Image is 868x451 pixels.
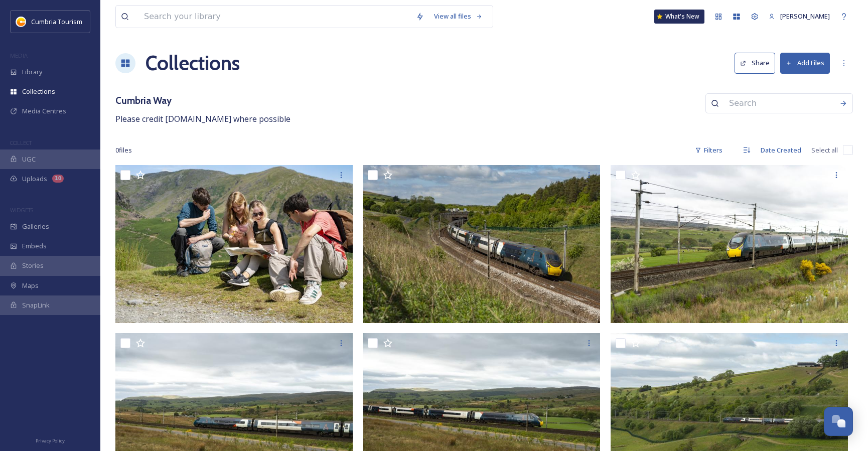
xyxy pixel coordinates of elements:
[139,6,411,28] input: Search your library
[36,434,65,446] a: Privacy Policy
[22,300,50,310] span: SnapLink
[22,241,47,251] span: Embeds
[22,106,66,116] span: Media Centres
[115,93,291,108] h3: Cumbria Way
[690,140,728,160] div: Filters
[52,175,64,183] div: 10
[22,261,44,270] span: Stories
[824,407,853,436] button: Open Chat
[115,165,353,324] img: CUMBRIATOURISM_240715_PaulMitchell_WalnaScar_-41.jpg
[10,206,33,214] span: WIDGETS
[811,145,838,155] span: Select all
[22,67,42,77] span: Library
[22,222,49,231] span: Galleries
[764,7,835,26] a: [PERSON_NAME]
[31,17,82,26] span: Cumbria Tourism
[611,165,848,324] img: CUMBRIATOURISM_250522_PaulMitchell_Rail-6.jpg
[146,48,240,78] a: Collections
[10,139,32,146] span: COLLECT
[22,155,36,164] span: UGC
[22,87,55,96] span: Collections
[735,53,775,73] button: Share
[756,140,806,160] div: Date Created
[115,145,132,155] span: 0 file s
[22,174,47,184] span: Uploads
[429,7,488,26] a: View all files
[780,53,830,73] button: Add Files
[363,165,600,324] img: CUMBRIATOURISM_250522_PaulMitchell_Rail-31.jpg
[10,52,28,59] span: MEDIA
[22,281,39,290] span: Maps
[654,10,704,24] a: What's New
[16,17,26,27] img: images.jpg
[115,113,291,124] span: Please credit [DOMAIN_NAME] where possible
[724,92,834,114] input: Search
[36,437,65,444] span: Privacy Policy
[780,12,830,21] span: [PERSON_NAME]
